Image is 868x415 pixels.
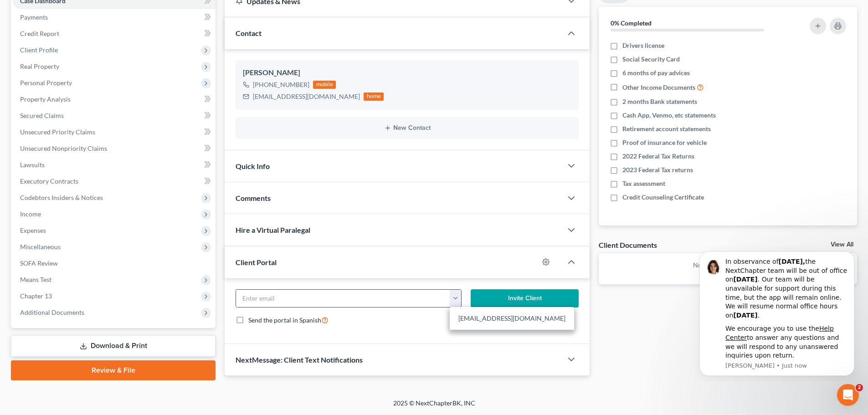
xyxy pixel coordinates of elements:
span: Executory Contracts [20,177,78,185]
span: Credit Report [20,30,59,37]
span: Hire a Virtual Paralegal [236,225,310,234]
span: Comments [236,194,271,202]
span: 6 months of pay advices [622,68,690,77]
div: 2025 © NextChapterBK, INC [175,399,694,415]
div: home [364,92,384,101]
span: Secured Claims [20,112,64,119]
strong: 0% Completed [611,19,652,27]
button: Invite Client [471,289,579,307]
div: [PERSON_NAME] [243,67,571,78]
span: Lawsuits [20,161,45,169]
span: Expenses [20,226,46,234]
span: Cash App, Venmo, etc statements [622,111,716,120]
a: View All [831,241,853,248]
a: Unsecured Nonpriority Claims [13,140,216,157]
a: Download & Print [11,335,216,357]
span: 2 [856,384,863,391]
span: 2022 Federal Tax Returns [622,152,694,161]
span: Send the portal in Spanish [248,316,321,324]
span: Proof of insurance for vehicle [622,138,707,147]
span: 2023 Federal Tax returns [622,165,693,174]
span: Retirement account statements [622,124,711,133]
span: Contact [236,29,262,37]
span: Means Test [20,276,51,283]
a: Property Analysis [13,91,216,108]
span: 2 months Bank statements [622,97,697,106]
a: SOFA Review [13,255,216,272]
div: mobile [313,81,336,89]
span: NextMessage: Client Text Notifications [236,355,363,364]
span: Personal Property [20,79,72,87]
span: Credit Counseling Certificate [622,193,704,202]
span: Unsecured Nonpriority Claims [20,144,107,152]
a: Payments [13,9,216,26]
span: Codebtors Insiders & Notices [20,194,103,201]
span: Other Income Documents [622,83,695,92]
span: Client Profile [20,46,58,54]
div: [EMAIL_ADDRESS][DOMAIN_NAME] [253,92,360,101]
span: SOFA Review [20,259,58,267]
span: Payments [20,13,48,21]
a: Unsecured Priority Claims [13,124,216,140]
div: Client Documents [599,240,657,250]
span: Additional Documents [20,308,84,316]
a: Lawsuits [13,157,216,173]
span: Social Security Card [622,55,680,64]
span: Unsecured Priority Claims [20,128,95,136]
a: Secured Claims [13,108,216,124]
button: New Contact [243,124,571,132]
iframe: Intercom notifications message [686,243,868,381]
span: Property Analysis [20,95,71,103]
span: Income [20,210,41,218]
a: Review & File [11,360,216,380]
a: Credit Report [13,26,216,42]
span: Drivers license [622,41,664,50]
input: Enter email [236,290,450,307]
span: Tax assessment [622,179,665,188]
p: No client documents yet. [606,261,850,270]
a: Executory Contracts [13,173,216,190]
div: [PHONE_NUMBER] [253,80,309,89]
iframe: Intercom live chat [837,384,859,406]
span: Chapter 13 [20,292,52,300]
span: Miscellaneous [20,243,61,251]
span: Real Property [20,62,59,70]
span: Client Portal [236,258,277,266]
a: [EMAIL_ADDRESS][DOMAIN_NAME] [450,311,574,326]
span: Quick Info [236,162,270,170]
